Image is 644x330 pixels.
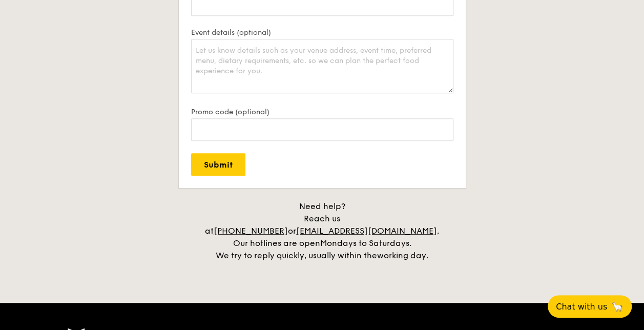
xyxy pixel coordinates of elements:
[556,302,607,312] span: Chat with us
[548,295,632,318] button: Chat with us🦙
[191,39,453,93] textarea: Let us know details such as your venue address, event time, preferred menu, dietary requirements,...
[191,28,453,37] label: Event details (optional)
[296,226,437,236] a: [EMAIL_ADDRESS][DOMAIN_NAME]
[191,153,245,176] input: Submit
[377,251,428,260] span: working day.
[191,108,453,116] label: Promo code (optional)
[611,301,624,313] span: 🦙
[214,226,288,236] a: [PHONE_NUMBER]
[194,200,450,262] div: Need help? Reach us at or . Our hotlines are open We try to reply quickly, usually within the
[320,238,411,248] span: Mondays to Saturdays.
